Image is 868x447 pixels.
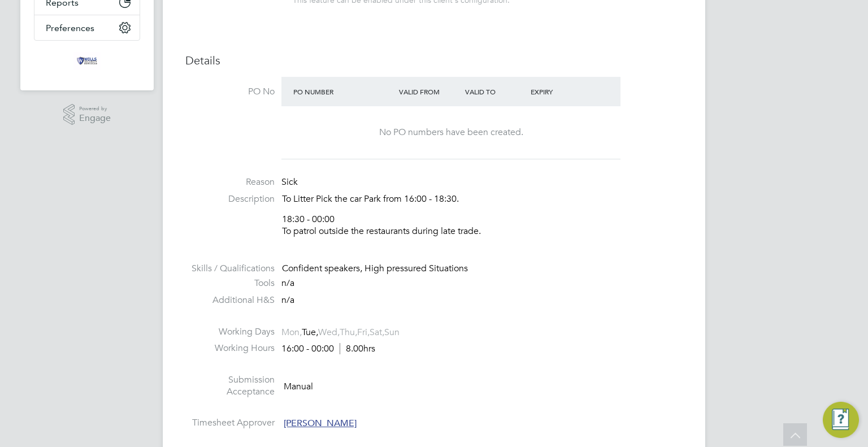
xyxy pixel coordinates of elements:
div: PO Number [290,81,396,102]
span: n/a [281,294,294,306]
div: Expiry [528,81,594,102]
label: Description [185,193,275,205]
h3: Details [185,53,683,68]
label: Additional H&S [185,294,275,306]
div: Confident speakers, High pressured Situations [282,263,683,275]
label: Reason [185,176,275,188]
button: Engage Resource Center [823,402,859,438]
span: Preferences [46,23,94,33]
span: Engage [79,114,111,123]
label: Tools [185,277,275,289]
span: 8.00hrs [340,343,375,354]
div: No PO numbers have been created. [293,127,609,138]
label: Timesheet Approver [185,417,275,429]
div: Valid To [462,81,528,102]
label: Submission Acceptance [185,374,275,398]
div: Valid From [396,81,462,102]
span: [PERSON_NAME] [284,418,357,429]
p: 18:30 - 00:00 To patrol outside the restaurants during late trade. [282,214,683,237]
span: n/a [281,277,294,289]
span: Thu, [340,327,357,338]
span: Wed, [318,327,340,338]
span: Sat, [370,327,384,338]
p: To Litter Pick the car Park from 16:00 - 18:30. [282,193,683,205]
a: Powered byEngage [63,104,111,125]
label: PO No [185,86,275,98]
span: Mon, [281,327,302,338]
span: Tue, [302,327,318,338]
img: wills-security-logo-retina.png [73,52,101,70]
span: Manual [284,380,313,392]
span: Fri, [357,327,370,338]
span: Sick [281,176,298,188]
label: Working Days [185,326,275,338]
span: Sun [384,327,400,338]
div: 16:00 - 00:00 [281,343,375,355]
label: Skills / Qualifications [185,263,275,275]
label: Working Hours [185,342,275,354]
button: Preferences [34,15,140,40]
a: Go to home page [34,52,140,70]
span: Powered by [79,104,111,114]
